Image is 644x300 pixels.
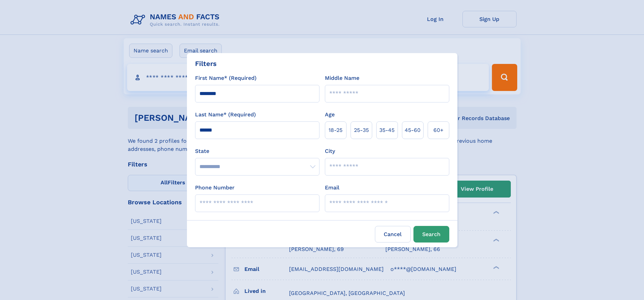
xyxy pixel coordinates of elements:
div: Filters [195,59,217,69]
span: 35‑45 [379,126,395,134]
label: State [195,147,319,155]
label: Last Name* (Required) [195,111,256,119]
label: First Name* (Required) [195,74,257,82]
label: Middle Name [325,74,359,82]
label: Email [325,184,339,192]
button: Search [413,226,449,243]
span: 45‑60 [405,126,421,134]
span: 18‑25 [329,126,342,134]
label: Phone Number [195,184,235,192]
label: Age [325,111,335,119]
span: 25‑35 [354,126,369,134]
label: City [325,147,335,155]
span: 60+ [433,126,444,134]
label: Cancel [375,226,411,243]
